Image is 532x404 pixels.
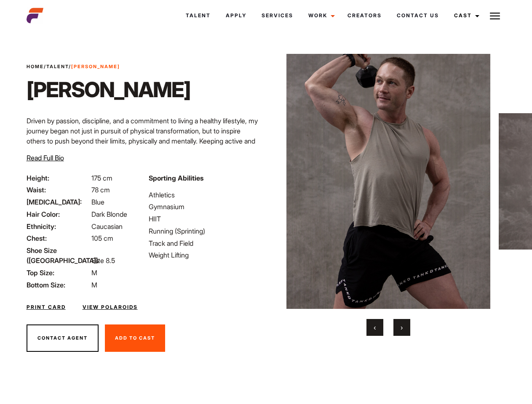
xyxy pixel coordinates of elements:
li: Weight Lifting [149,250,261,260]
a: Talent [178,4,218,27]
strong: [PERSON_NAME] [71,64,120,69]
span: Dark Blonde [91,210,127,218]
span: M [91,268,97,277]
span: Ethnicity: [27,221,90,231]
button: Add To Cast [105,324,165,352]
span: Previous [374,323,376,332]
span: 105 cm [91,234,113,242]
a: Home [27,64,44,69]
button: Read Full Bio [27,153,64,163]
span: Top Size: [27,268,90,278]
span: Bottom Size: [27,280,90,290]
a: Contact Us [389,4,446,27]
strong: Sporting Abilities [149,174,203,182]
a: Services [254,4,301,27]
span: Blue [91,198,104,206]
span: 78 cm [91,186,110,194]
h1: [PERSON_NAME] [27,77,190,102]
span: Next [401,323,403,332]
span: Size 8.5 [91,256,115,265]
a: Work [301,4,340,27]
span: Hair Color: [27,209,90,219]
span: Read Full Bio [27,154,64,162]
li: Running (Sprinting) [149,226,261,236]
span: M [91,281,97,289]
button: Contact Agent [27,324,99,352]
span: 175 cm [91,174,112,182]
li: Track and Field [149,238,261,248]
a: Talent [46,64,69,69]
span: Height: [27,173,90,183]
span: Caucasian [91,222,123,231]
a: Creators [340,4,389,27]
li: HIIT [149,214,261,224]
span: [MEDICAL_DATA]: [27,197,90,207]
a: View Polaroids [83,303,138,311]
img: Burger icon [490,11,500,21]
a: Cast [446,4,484,27]
p: Driven by passion, discipline, and a commitment to living a healthy lifestyle, my journey began n... [27,116,261,166]
img: cropped-aefm-brand-fav-22-square.png [27,7,43,24]
span: / / [27,63,120,70]
span: Waist: [27,185,90,195]
span: Chest: [27,233,90,243]
a: Print Card [27,303,66,311]
li: Athletics [149,190,261,200]
a: Apply [218,4,254,27]
span: Shoe Size ([GEOGRAPHIC_DATA]): [27,245,90,266]
li: Gymnasium [149,202,261,212]
span: Add To Cast [115,335,155,341]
